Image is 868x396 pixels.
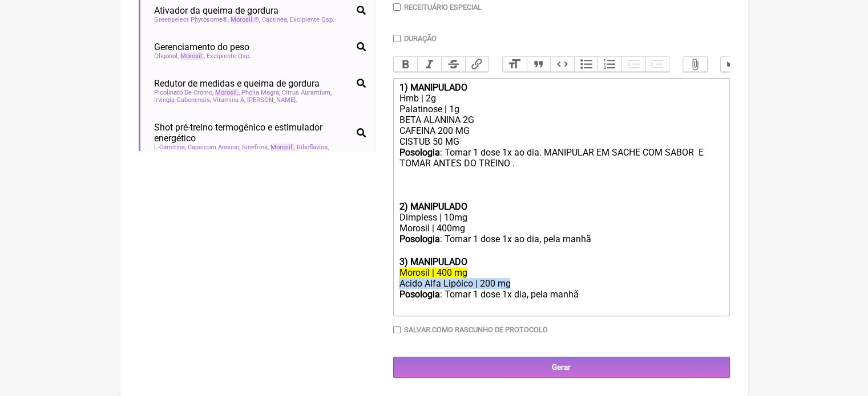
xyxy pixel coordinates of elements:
[241,89,280,96] span: Pholia Magra
[180,52,204,60] span: Morosil
[404,34,437,43] label: Duração
[399,147,439,158] strong: Posologia
[154,5,278,16] span: Ativador da queima de gordura
[393,357,730,378] input: Gerar
[721,57,745,72] button: Undo
[399,201,467,212] strong: 2) MANIPULADO
[404,3,482,11] label: Receituário Especial
[154,96,211,104] span: Irvingia Gabonensis
[399,234,723,256] div: : Tomar 1 dose 1x ao dia, pela manhã ㅤ
[574,57,598,72] button: Bullets
[154,122,352,144] span: Shot pré-treino termogênico e estimulador energético
[550,57,574,72] button: Code
[154,52,179,60] span: Oligonol
[465,57,489,72] button: Link
[154,42,249,52] span: Gerenciamento do peso
[247,96,297,104] span: [PERSON_NAME]
[441,57,465,72] button: Strikethrough
[154,144,186,151] span: L-Carnitina
[399,289,723,312] div: : Tomar 1 dose 1x dia, pela manhã ㅤ
[271,144,294,151] span: Morosil
[597,57,621,72] button: Numbers
[399,289,439,300] strong: Posologia
[262,16,288,23] span: Cactinea
[399,147,723,201] div: : Tomar 1 dose 1x ao dia. MANIPULAR EM SACHE COM SABOR E TOMAR ANTES DO TREINO .
[645,57,669,72] button: Increase Level
[207,52,251,60] span: Excipiente Qsp
[399,223,723,234] div: Morosil | 400mg
[399,82,467,93] strong: 1) MANIPULADO
[399,278,723,289] div: Acido Alfa Lipóico | 200 mg
[215,89,239,96] span: Morosil
[282,89,332,96] span: Citrus Aurantium
[621,57,645,72] button: Decrease Level
[399,212,723,223] div: Dimpless | 10mg
[154,16,229,23] span: Greenselect Phytosome®
[683,57,707,72] button: Attach Files
[399,104,723,115] div: Palatinose | 1g
[399,115,723,147] div: BETA ALANINA 2G CAFEINA 200 MG CISTUB 50 MG
[231,16,260,23] span: ®
[290,16,334,23] span: Excipiente Qsp
[399,93,723,104] div: Hmb | 2g
[297,144,329,151] span: Riboflavina
[242,144,269,151] span: Sinefrina
[399,267,467,278] del: Morosil | 400 mg
[154,89,213,96] span: Picolinato De Cromo
[527,57,551,72] button: Quote
[503,57,527,72] button: Heading
[399,256,467,267] strong: 3) MANIPULADO
[394,57,418,72] button: Bold
[231,16,254,23] span: Morosil
[188,144,240,151] span: Capsicum Annuun
[404,325,548,334] label: Salvar como rascunho de Protocolo
[154,78,320,89] span: Redutor de medidas e queima de gordura
[399,234,439,244] strong: Posologia
[417,57,441,72] button: Italic
[213,96,245,104] span: Vitamina A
